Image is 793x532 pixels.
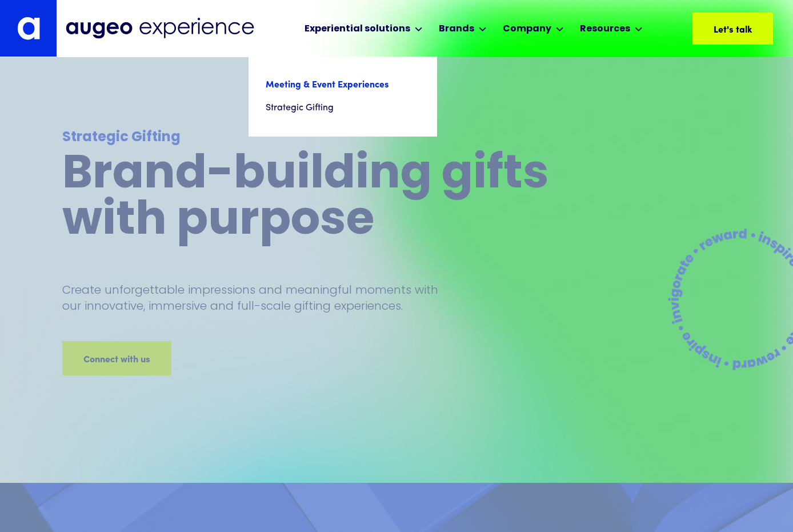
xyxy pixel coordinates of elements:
[692,13,773,45] a: Let's talk
[266,97,420,119] a: Strategic Gifting
[66,18,254,39] img: Augeo Experience business unit full logo in midnight blue.
[580,22,630,36] div: Resources
[249,57,437,137] nav: Experiential solutions
[17,17,40,40] img: Augeo's "a" monogram decorative logo in white.
[266,74,420,97] a: Meeting & Event Experiences
[503,22,551,36] div: Company
[750,22,788,35] div: Let's talk
[706,22,744,35] div: Let's talk
[439,22,474,36] div: Brands
[305,22,410,36] div: Experiential solutions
